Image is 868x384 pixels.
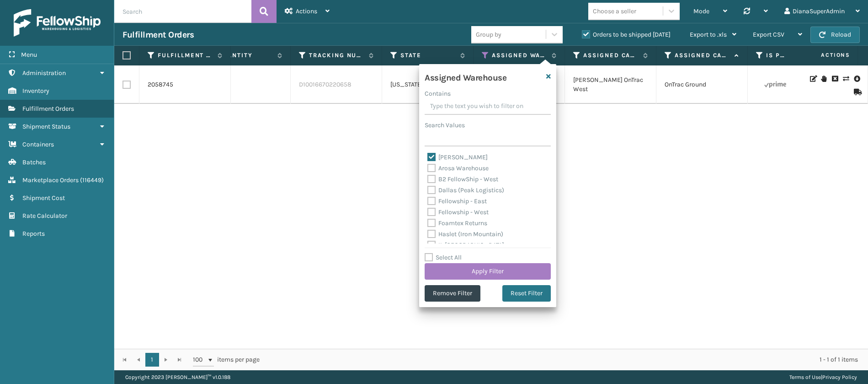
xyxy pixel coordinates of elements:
h4: Assigned Warehouse [425,70,506,83]
span: Containers [22,141,54,148]
i: Change shipping [843,76,848,82]
span: Administration [22,69,66,77]
a: 1 [145,353,159,367]
img: logo [14,9,101,37]
span: Shipment Status [22,123,70,130]
div: | [789,370,857,384]
label: State [400,51,456,59]
p: Copyright 2023 [PERSON_NAME]™ v 1.0.188 [125,370,230,384]
a: Terms of Use [789,374,821,380]
i: Edit [810,76,815,82]
label: Search Values [425,120,465,130]
span: Menu [21,51,37,59]
span: Export CSV [753,31,784,38]
label: IL [GEOGRAPHIC_DATA] [427,241,504,249]
span: Actions [296,7,317,15]
label: Fulfillment Order Id [158,51,213,59]
button: Remove Filter [425,285,480,302]
span: Export to .xls [690,31,727,38]
div: Choose a seller [593,6,636,16]
span: Reports [22,230,45,238]
td: 1 [199,65,291,104]
td: OnTrac Ground [656,65,748,104]
label: Dallas (Peak Logistics) [427,186,504,194]
i: Mark as Shipped [854,89,859,95]
label: Arosa Warehouse [427,164,489,172]
span: ( 116449 ) [80,176,104,184]
div: Group by [476,30,501,39]
label: Foamtex Returns [427,219,487,227]
span: items per page [193,353,260,367]
label: Is Prime [766,51,785,59]
label: Assigned Carrier Service [675,51,730,59]
span: 100 [193,355,207,364]
label: [PERSON_NAME] [427,153,488,161]
label: Haslet (Iron Mountain) [427,230,503,238]
i: Pull Label [854,74,859,83]
label: B2 FellowShip - West [427,175,498,183]
input: Type the text you wish to filter on [425,98,551,115]
i: On Hold [821,76,826,82]
td: [US_STATE] [382,65,474,104]
button: Apply Filter [425,263,551,280]
label: Quantity [218,51,273,59]
label: Fellowship - East [427,197,487,205]
td: [PERSON_NAME] OnTrac West [565,65,656,104]
span: Shipment Cost [22,194,65,202]
label: Assigned Warehouse [492,51,547,59]
span: Fulfillment Orders [22,105,74,113]
button: Reload [810,27,860,43]
label: Contains [425,89,451,98]
span: Actions [792,48,856,63]
span: Rate Calculator [22,212,67,220]
span: Marketplace Orders [22,176,79,184]
div: 1 - 1 of 1 items [272,355,858,364]
label: Tracking Number [309,51,364,59]
i: Cancel Fulfillment Order [832,76,837,82]
span: Mode [693,7,709,15]
a: 2058745 [148,80,173,89]
span: Batches [22,158,46,166]
a: Privacy Policy [822,374,857,380]
span: Inventory [22,87,49,95]
a: D10016670220658 [299,81,351,88]
label: Select All [425,254,462,261]
button: Reset Filter [502,285,551,302]
label: Fellowship - West [427,208,489,216]
label: Assigned Carrier [583,51,639,59]
label: Orders to be shipped [DATE] [582,31,671,38]
h3: Fulfillment Orders [122,29,194,40]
